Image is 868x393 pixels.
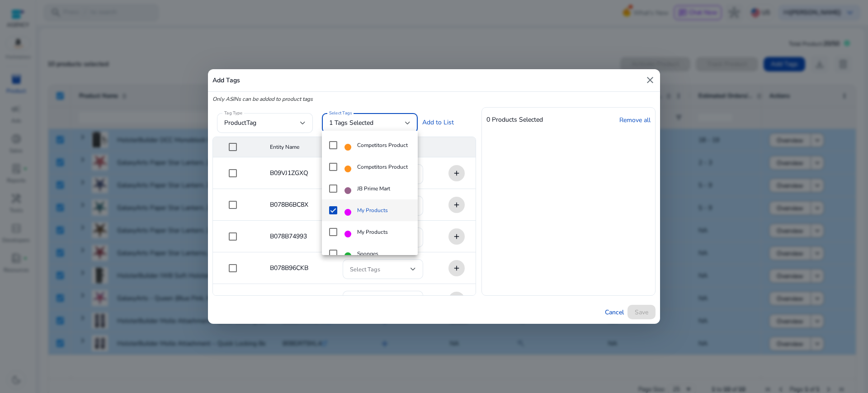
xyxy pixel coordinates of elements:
span: JB Prime Mart [357,184,390,194]
span: Competitors Product [357,140,408,150]
span: My Products [357,227,388,237]
span: My Products [357,205,388,215]
span: Competitors Product [357,162,408,172]
span: Sponges [357,249,378,259]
